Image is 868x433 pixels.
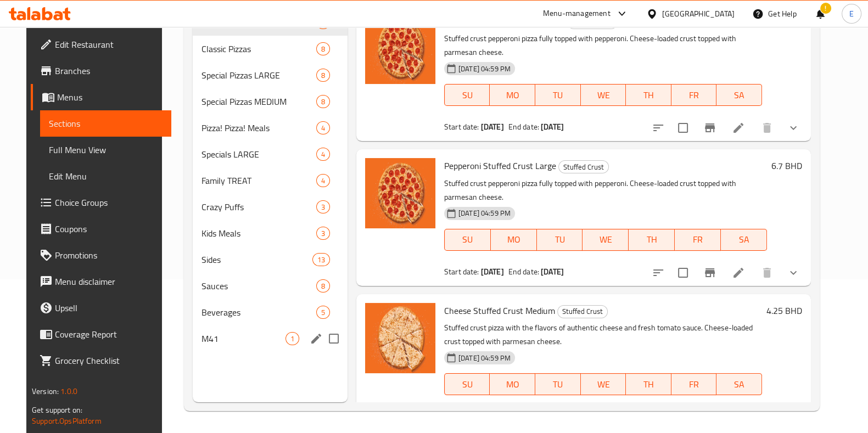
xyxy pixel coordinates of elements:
span: SU [449,376,486,392]
span: MO [494,376,531,392]
span: Edit Restaurant [55,38,163,51]
svg: Show Choices [787,266,800,279]
span: 8 [317,44,329,54]
div: Pizza! Pizza! Meals [201,121,316,134]
span: WE [585,87,622,103]
span: Coupons [55,222,163,235]
span: TH [630,376,667,392]
span: TU [541,232,579,248]
div: Special Pizzas LARGE8 [193,62,347,88]
img: Cheese Stuffed Crust Medium [365,303,435,373]
button: Branch-specific-item [697,260,723,286]
div: Beverages5 [193,299,347,325]
div: items [316,95,330,108]
div: items [312,253,330,266]
span: 3 [317,228,329,239]
span: End date: [508,265,539,279]
button: SU [444,229,491,251]
p: Stuffed crust pepperoni pizza fully topped with pepperoni. Cheese-loaded crust topped with parmes... [444,32,762,59]
nav: Menu sections [193,5,347,356]
span: Classic Pizzas [201,42,316,55]
button: SA [716,84,762,106]
div: Stuffed Crust [558,160,609,173]
span: M41 [201,332,285,345]
span: Start date: [444,265,479,279]
button: sort-choices [645,115,671,141]
span: Promotions [55,249,163,262]
p: Stuffed crust pizza with the flavors of authentic cheese and fresh tomato sauce. Cheese-loaded cr... [444,321,762,348]
b: [DATE] [481,120,504,134]
span: Crazy Puffs [201,200,316,213]
span: 4 [317,149,329,160]
img: Pepperoni Stuffed Crust Medium [365,14,435,84]
span: 1.0.0 [60,384,77,398]
a: Edit menu item [732,121,745,134]
span: Select to update [671,116,695,139]
span: SU [449,232,486,248]
span: 8 [317,281,329,291]
span: Sections [49,117,163,130]
div: Menu-management [543,7,611,20]
span: FR [679,232,716,248]
a: Edit menu item [732,266,745,279]
a: Sections [40,110,171,137]
a: Upsell [31,295,171,321]
span: Specials LARGE [201,148,316,161]
button: SA [721,229,767,251]
button: TU [535,373,581,395]
span: E [849,8,854,20]
span: SA [721,87,758,103]
button: TH [626,84,671,106]
button: FR [671,373,717,395]
h6: 4.25 BHD [766,303,802,318]
span: Cheese Stuffed Crust Medium [444,302,555,319]
div: Kids Meals3 [193,220,347,246]
button: WE [581,373,626,395]
span: MO [495,232,533,248]
span: FR [676,376,713,392]
button: TH [626,373,671,395]
button: MO [490,84,535,106]
button: WE [581,84,626,106]
div: items [316,42,330,55]
span: End date: [508,120,539,134]
span: Version: [32,384,59,398]
span: Sauces [201,279,316,293]
a: Coupons [31,216,171,242]
button: TU [537,229,583,251]
span: SA [725,232,763,248]
span: Upsell [55,301,163,314]
span: SU [449,87,486,103]
a: Support.OpsPlatform [32,414,102,428]
span: Coverage Report [55,328,163,341]
div: Sides13 [193,246,347,273]
a: Menus [31,84,171,110]
span: Sides [201,253,312,266]
button: show more [780,115,807,141]
span: TH [630,87,667,103]
span: SA [721,376,758,392]
b: [DATE] [481,265,504,279]
div: Classic Pizzas8 [193,36,347,62]
span: 8 [317,97,329,107]
a: Coverage Report [31,321,171,347]
a: Edit Restaurant [31,31,171,58]
div: Beverages [201,306,316,319]
a: Full Menu View [40,137,171,163]
a: Grocery Checklist [31,347,171,374]
div: items [316,121,330,134]
div: Special Pizzas LARGE [201,69,316,82]
span: [DATE] 04:59 PM [454,353,515,363]
span: Edit Menu [49,170,163,183]
div: Sauces8 [193,273,347,299]
h6: 6.7 BHD [771,158,802,173]
div: M411edit [193,325,347,352]
button: Branch-specific-item [697,115,723,141]
span: Kids Meals [201,227,316,240]
span: Family TREAT [201,174,316,187]
button: WE [583,229,629,251]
